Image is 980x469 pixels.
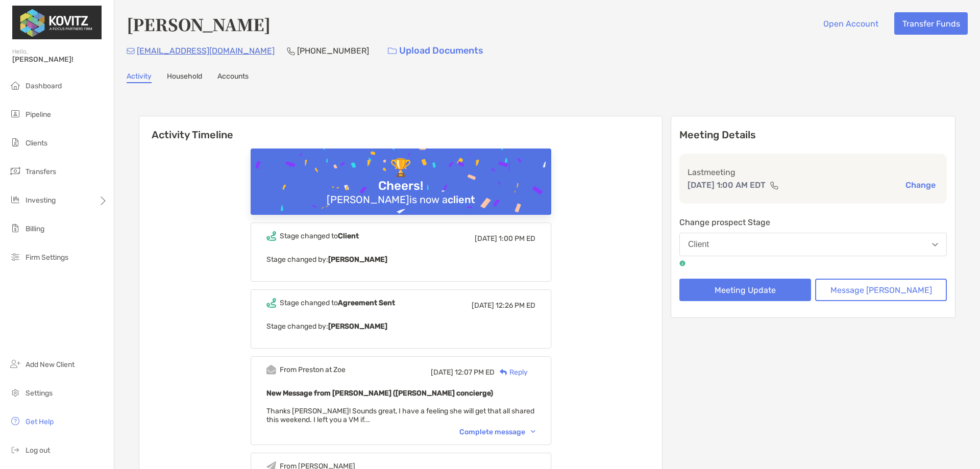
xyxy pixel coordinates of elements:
[770,181,779,189] img: communication type
[26,139,47,147] span: Clients
[266,298,276,308] img: Event icon
[531,430,535,433] img: Chevron icon
[266,231,276,241] img: Event icon
[338,299,395,307] b: Agreement Sent
[127,72,152,83] a: Activity
[167,72,202,83] a: Household
[455,368,495,377] span: 12:07 PM ED
[26,446,50,455] span: Log out
[280,365,346,374] div: From Preston at Zoe
[9,358,21,370] img: add_new_client icon
[679,129,947,141] p: Meeting Details
[9,443,21,456] img: logout icon
[251,149,551,237] img: Confetti
[9,386,21,399] img: settings icon
[26,360,75,369] span: Add New Client
[323,193,479,206] div: [PERSON_NAME] is now a
[139,116,662,141] h6: Activity Timeline
[9,165,21,177] img: transfers icon
[448,193,475,206] b: client
[679,260,685,266] img: tooltip
[499,234,535,243] span: 1:00 PM ED
[9,108,21,120] img: pipeline icon
[9,136,21,149] img: clients icon
[137,44,275,57] p: [EMAIL_ADDRESS][DOMAIN_NAME]
[266,389,493,398] b: New Message from [PERSON_NAME] ([PERSON_NAME] concierge)
[459,428,535,436] div: Complete message
[26,82,62,90] span: Dashboard
[9,193,21,206] img: investing icon
[431,368,453,377] span: [DATE]
[26,167,56,176] span: Transfers
[688,240,709,249] div: Client
[26,389,53,398] span: Settings
[932,243,938,246] img: Open dropdown arrow
[328,322,387,331] b: [PERSON_NAME]
[475,234,497,243] span: [DATE]
[12,55,108,64] span: [PERSON_NAME]!
[815,12,886,35] button: Open Account
[9,251,21,263] img: firm-settings icon
[266,407,534,424] span: Thanks [PERSON_NAME]! Sounds great, I have a feeling she will get that all shared this weekend. I...
[328,255,387,264] b: [PERSON_NAME]
[688,179,766,191] p: [DATE] 1:00 AM EDT
[374,179,427,193] div: Cheers!
[386,158,415,179] div: 🏆
[9,415,21,427] img: get-help icon
[297,44,369,57] p: [PHONE_NUMBER]
[338,232,359,240] b: Client
[902,180,939,190] button: Change
[500,369,507,376] img: Reply icon
[26,253,68,262] span: Firm Settings
[26,196,56,205] span: Investing
[495,367,528,378] div: Reply
[287,47,295,55] img: Phone Icon
[679,233,947,256] button: Client
[26,417,54,426] span: Get Help
[127,12,271,36] h4: [PERSON_NAME]
[9,222,21,234] img: billing icon
[127,48,135,54] img: Email Icon
[688,166,939,179] p: Last meeting
[679,216,947,229] p: Change prospect Stage
[381,40,490,62] a: Upload Documents
[12,4,102,41] img: Zoe Logo
[894,12,968,35] button: Transfer Funds
[472,301,494,310] span: [DATE]
[266,320,535,333] p: Stage changed by:
[388,47,397,55] img: button icon
[217,72,249,83] a: Accounts
[815,279,947,301] button: Message [PERSON_NAME]
[679,279,811,301] button: Meeting Update
[266,253,535,266] p: Stage changed by:
[280,299,395,307] div: Stage changed to
[266,365,276,375] img: Event icon
[9,79,21,91] img: dashboard icon
[26,110,51,119] span: Pipeline
[496,301,535,310] span: 12:26 PM ED
[280,232,359,240] div: Stage changed to
[26,225,44,233] span: Billing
